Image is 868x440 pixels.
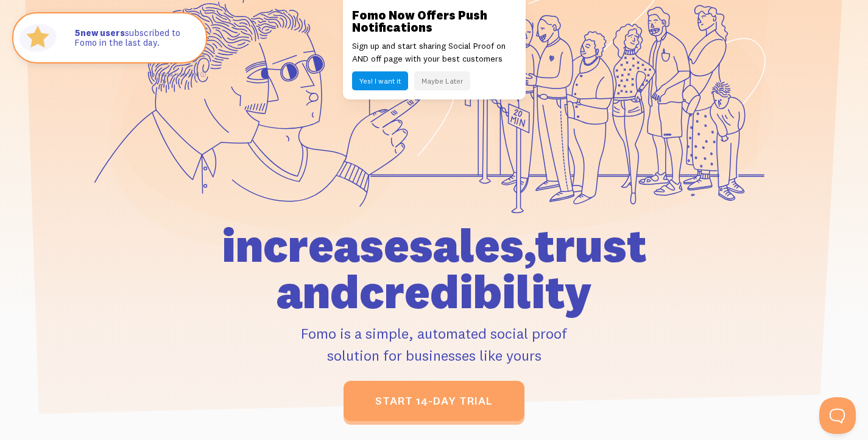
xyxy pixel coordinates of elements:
[344,381,524,421] a: start 14-day trial
[414,71,470,90] button: Maybe Later
[149,71,206,78] a: This data is verified ⓘ
[16,16,60,60] img: Fomo
[352,40,517,65] p: Sign up and start sharing Social Proof on AND off page with your best customers
[352,71,408,90] button: Yes! I want it
[352,9,517,34] h3: Fomo Now Offers Push Notifications
[74,27,125,38] strong: new users
[152,322,716,366] p: Fomo is a simple, automated social proof solution for businesses like yours
[74,28,80,38] span: 5
[152,222,716,315] h1: increase sales, trust and credibility
[819,397,856,434] iframe: Help Scout Beacon - Open
[74,28,194,48] p: subscribed to Fomo in the last day.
